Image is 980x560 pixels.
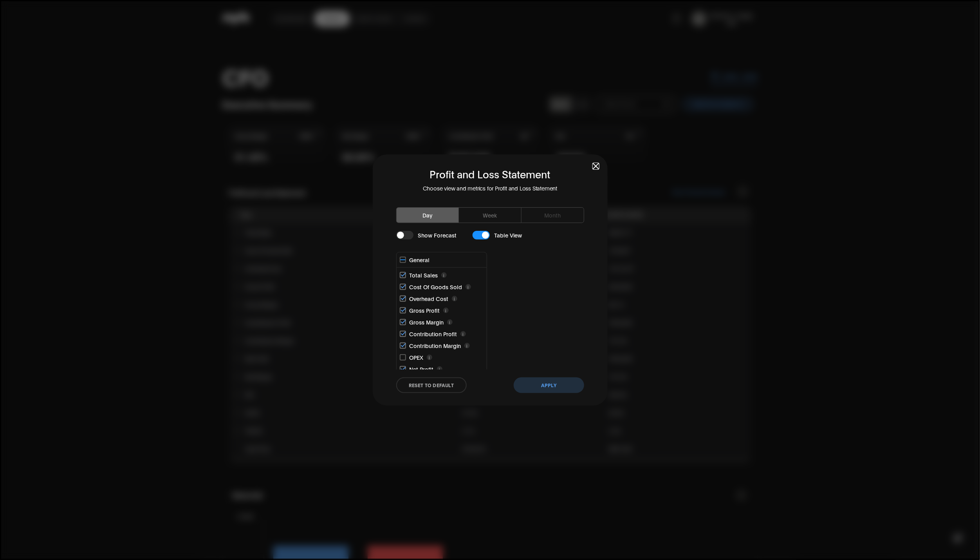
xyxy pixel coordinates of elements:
[410,318,444,326] span: Gross Margin
[522,208,584,223] button: Month
[410,341,461,350] span: Contribution Margin
[373,184,608,192] p: Choose view and metrics for Profit and Loss Statement
[410,283,462,291] span: Cost Of Goods Sold
[410,294,449,303] span: Overhead Cost
[410,256,430,264] span: General
[410,365,434,373] span: Net Profit
[447,319,453,325] button: i
[410,306,440,315] span: Gross Profit
[514,377,584,393] button: Apply
[373,167,608,180] h2: Profit and Loss Statement
[418,231,457,239] span: Show Forecast
[466,284,471,290] button: i
[452,296,457,301] button: i
[495,231,522,239] span: Table View
[441,272,447,278] button: i
[443,308,449,313] button: i
[464,343,470,348] button: i
[437,366,442,372] button: i
[410,330,457,338] span: Contribution Profit
[396,377,467,393] button: reset to default
[410,353,424,362] span: OPEX
[460,331,466,337] button: i
[427,355,432,360] button: i
[397,208,459,223] button: Day
[459,208,522,223] button: Week
[410,271,438,279] span: Total Sales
